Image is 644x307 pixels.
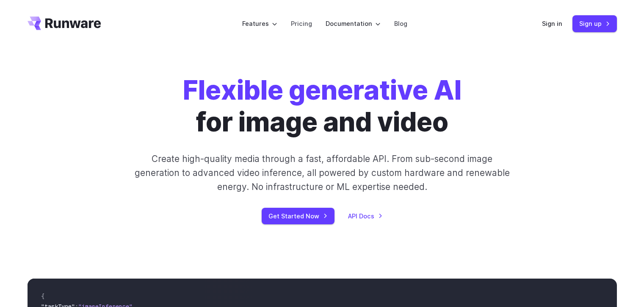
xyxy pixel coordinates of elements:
h1: for image and video [183,75,462,138]
a: API Docs [348,211,383,221]
label: Documentation [326,19,381,28]
a: Sign in [542,19,562,28]
a: Pricing [291,19,312,28]
a: Go to / [28,17,101,30]
a: Get Started Now [262,208,334,224]
a: Sign up [572,15,617,32]
label: Features [242,19,277,28]
span: { [41,293,44,300]
p: Create high-quality media through a fast, affordable API. From sub-second image generation to adv... [133,152,511,194]
a: Blog [394,19,407,28]
strong: Flexible generative AI [183,74,462,106]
